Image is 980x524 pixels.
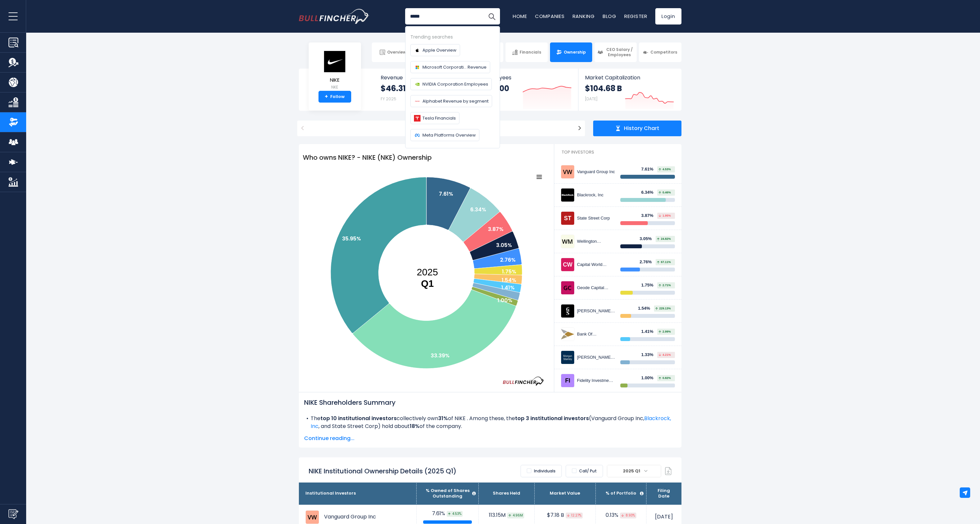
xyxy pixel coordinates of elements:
span: Market Capitalization [585,74,674,81]
div: Bank Of [US_STATE] Mellon Corp [577,332,615,337]
span: Competitors [650,50,677,55]
strong: $104.68 B [585,83,622,93]
a: Market Capitalization $104.68 B [DATE] [578,69,680,111]
strong: $46.31 B [381,83,412,93]
div: 1.75% [641,283,657,288]
span: CEO Salary / Employees [605,47,634,57]
span: 0.46% [659,191,671,194]
span: Alphabet Revenue by segment [422,98,489,105]
div: 7.61% [641,167,657,172]
text: 1.00% [497,297,512,304]
small: FY 2025 [381,96,396,102]
a: Ranking [573,13,595,20]
span: 229.13% [655,307,671,310]
span: 67.11% [657,261,671,264]
span: 2.99% [659,330,671,333]
text: 3.87% [488,225,504,233]
div: [PERSON_NAME] [PERSON_NAME] [577,355,615,360]
tspan: Q1 [421,278,434,289]
div: [PERSON_NAME] [PERSON_NAME] Group Inc [577,308,615,314]
span: 2025 Q1 [607,465,661,477]
a: Register [624,13,647,20]
h2: Top Investors [554,144,681,160]
span: Continue reading... [304,434,676,442]
span: Financials [520,50,541,55]
small: [DATE] [585,96,597,102]
span: Employees [483,74,572,81]
a: Blackrock, Inc [311,415,671,430]
div: 2.76% [640,259,656,265]
div: Trending searches [410,33,495,41]
text: 6.34% [470,206,486,213]
th: % Owned of Shares Outstanding [417,483,479,505]
a: Login [655,8,681,25]
div: 1.33% [641,352,657,358]
div: 1.00% [641,375,657,381]
th: % of Portfolio [595,483,646,505]
div: 3.05% [640,236,656,242]
div: 1.54% [638,306,654,311]
button: > [574,121,585,136]
a: Tesla Financials [410,112,459,124]
span: 2025 Q1 [311,121,571,136]
th: Institutional Investors [299,483,417,505]
span: Vanguard Group Inc, , and State Street Corp [311,415,671,430]
div: Capital World Investors [577,262,615,268]
b: 31% [438,415,448,422]
text: 2.76% [500,256,516,264]
h2: NIKE Shareholders Summary [304,398,676,407]
span: Meta Platforms Overview [422,132,476,139]
a: Financials [506,42,548,62]
span: 2.71% [659,284,671,287]
span: 4.53% [447,511,463,517]
text: 7.61% [439,190,453,198]
a: Home [513,13,527,20]
span: 4.21% [659,353,671,356]
h1: Who owns NIKE? - NIKE (NKE) Ownership [299,149,554,166]
span: 12.27% [566,513,583,518]
img: Company logo [414,47,421,54]
text: 1.41% [501,284,514,291]
button: Search [484,8,500,25]
a: Overview [372,42,414,62]
div: 1.41% [641,329,657,335]
a: NIKE NKE [323,50,347,91]
th: Shares Held [479,483,535,505]
span: Overview [387,50,406,55]
small: NKE [323,84,346,90]
img: history chart [615,126,621,131]
span: 0.82% [659,377,671,380]
span: History Chart [624,125,659,132]
div: 0.13% [602,512,640,519]
li: The collectively own of NIKE . Among these, the ( ) hold about of the company. [304,415,676,430]
div: 113.15M [485,512,528,519]
label: Call/ Put [566,465,603,477]
a: Ownership [550,42,592,62]
div: State Street Corp [577,216,615,221]
span: 4.96M [507,513,524,518]
button: < [297,121,308,136]
text: 33.39% [431,352,450,359]
b: top 3 institutional investors [515,415,589,422]
span: Tesla Financials [422,115,456,122]
text: 3.05% [496,241,512,249]
a: Blog [603,13,616,20]
span: Microsoft Corporati... Revenue [422,64,487,71]
img: Company logo [414,64,421,71]
img: Ownership [9,117,18,127]
a: Competitors [639,42,681,62]
span: 1.95% [659,214,671,217]
th: Filing Date [646,483,681,505]
span: NIKE [323,77,346,83]
th: Market Value [535,483,596,505]
b: top 10 institutional investors [320,415,397,422]
div: 3.87% [641,213,657,219]
span: 2025 Q1 [620,467,644,476]
a: Companies [535,13,565,20]
a: NVIDIA Corporation Employees [410,78,492,90]
span: Revenue [381,74,470,81]
span: NVIDIA Corporation Employees [422,81,488,88]
div: Geode Capital Management, LLC [577,285,615,291]
div: $7.18 B [541,512,589,519]
img: Company logo [414,132,421,139]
